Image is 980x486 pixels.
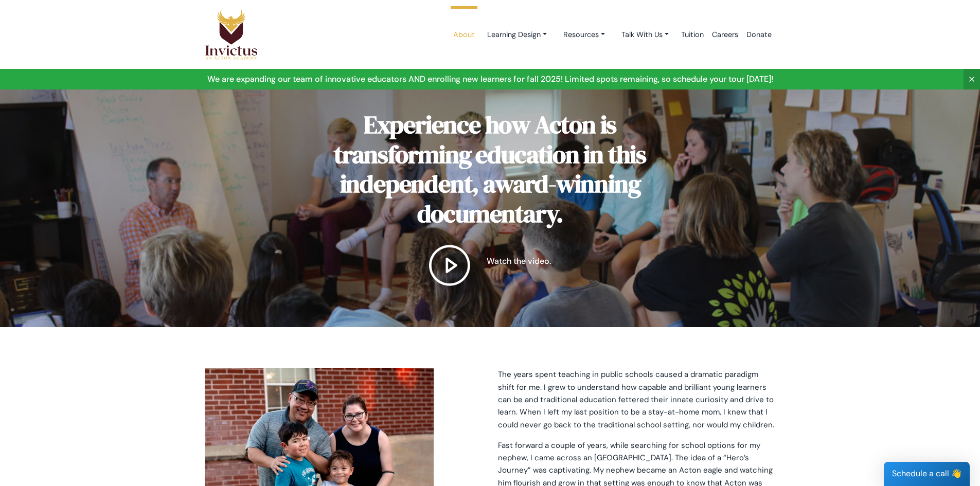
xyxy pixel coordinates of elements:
[555,25,613,44] a: Resources
[479,25,555,44] a: Learning Design
[487,256,551,267] p: Watch the video.
[708,13,742,57] a: Careers
[677,13,708,57] a: Tuition
[429,245,470,286] img: play button
[302,245,678,286] a: Watch the video.
[449,13,479,57] a: About
[302,110,678,228] h2: Experience how Acton is transforming education in this independent, award-winning documentary.
[884,462,970,486] div: Schedule a call 👋
[613,25,677,44] a: Talk With Us
[205,9,258,60] img: Logo
[742,13,776,57] a: Donate
[498,368,776,430] p: The years spent teaching in public schools caused a dramatic paradigm shift for me. I grew to und...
